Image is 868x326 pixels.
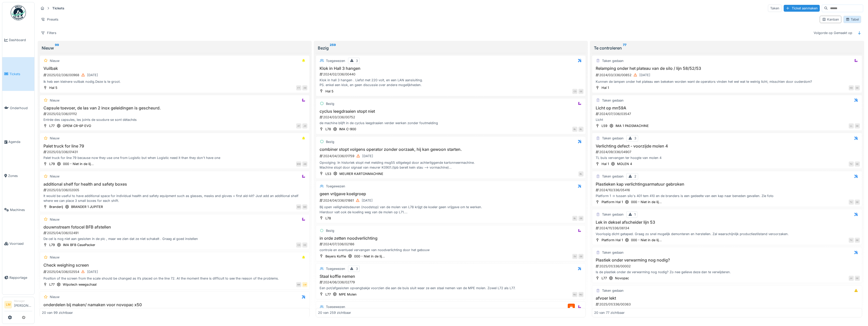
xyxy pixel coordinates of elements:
div: BL [578,171,583,176]
div: Nieuw [42,45,308,51]
div: GE [855,123,860,128]
h3: combiner stopt volgens operator zonder oorzaak, hij kan gewoon starten. [318,147,583,152]
div: Nieuw [50,217,59,222]
div: Toegewezen [326,266,345,271]
div: Toegewezen [326,184,345,189]
div: 2025/02/336/01112 [43,111,307,116]
div: 2024/09/336/04907 [595,150,860,154]
div: MJ [572,292,577,297]
div: Nieuw [50,295,59,299]
div: Ik heb een kleinere vuilbak nodig.Deze is te groot. [42,79,307,84]
span: Rapportage [9,275,32,280]
div: Taken gedaan [602,288,624,293]
div: MPE Molen [339,292,357,297]
div: MD [302,204,307,209]
div: IMA C-900 [339,127,356,132]
div: Klok in hall 3 hangen . Liefst met 220 volt, en een LAN aansluiting. PS. enkel een klok, en geen ... [318,78,583,87]
div: Taken gedaan [602,174,624,179]
div: 2024/02/336/00440 [319,72,583,77]
h3: geen vrijgave koelgroep [318,191,583,196]
div: 2 [634,174,636,179]
div: de machine blijft in de cyclus leegdraaien verder werken zonder foutmelding [318,121,583,125]
div: 2024/07/336/02186 [319,242,583,247]
div: [DATE] [87,269,98,274]
div: Ticket aanmaken [784,5,820,12]
div: Toegewezen [326,304,345,309]
div: Branderij [49,204,63,209]
div: L59 [602,123,607,128]
div: 1 [634,212,636,217]
span: Voorraad [9,241,32,246]
div: L77 [602,276,607,281]
h3: Lek in deksel afscheider lijn 53 [594,220,860,225]
h3: onderdelen bij maken/ namaken voor novopac x50 [42,302,307,307]
h3: Staal koffie nemen [318,274,583,279]
div: [DATE] [87,73,98,77]
div: [DATE] [362,198,373,203]
div: TV [849,200,854,205]
div: MOLEN 4 [617,161,632,166]
a: Machines [2,193,34,227]
span: Agenda [8,139,32,144]
div: Platform 1 -> tussen silo's 401 tem 410 en de branders is een gedeelte van een kap naar beneden g... [594,193,860,198]
h3: in orde zetten noodverlichting [318,236,583,241]
div: GE [855,276,860,281]
div: 2025/04/336/02491 [43,231,307,235]
div: Bezig [326,139,334,144]
div: Nieuw [50,98,59,103]
div: BL [572,216,577,221]
div: 2025/03/336/01431 [43,150,307,154]
div: KB [849,85,854,90]
div: Nieuw [50,58,59,63]
a: Onderhoud [2,91,34,125]
div: 2024/04/336/01759 [319,153,583,159]
div: afvoer wasbak lekt [594,308,860,313]
div: IMA BFB CasePacker [63,242,95,247]
div: L53 [325,171,331,176]
div: [DATE] [639,73,650,77]
div: FT [296,85,301,90]
div: 000 - Niet in de lij... [63,161,94,166]
div: OPEM CR-6P EVO [63,123,91,128]
div: Opvolging :In historiek stopt met melding msg55 stilgelegd door achterliggende kartonneermachine.... [318,160,583,170]
sup: 77 [623,45,626,51]
div: CS [296,242,301,248]
h3: Capsule toevoer, de las van 2 inox geleidingen is gescheurd. [42,106,307,110]
div: MK [296,282,301,287]
div: Hal 1 [602,161,609,166]
div: GE [578,254,583,259]
div: L77 [325,292,331,297]
div: Volgorde op Gemaakt op [811,29,855,37]
div: Taken gedaan [602,98,624,103]
div: MO [296,204,301,209]
div: 2025/01/336/00002 [595,264,860,269]
h3: Klok in Hall 3 hangen [318,66,583,71]
div: Position of the screen from the scale should be changed as it’s placed on the line 72. At the mom... [42,276,307,281]
h3: Plastieken kap verlichtingsarmatuur gebroken [594,182,860,187]
div: GE [855,85,860,90]
div: 2025/02/336/00968 [43,72,307,78]
div: GE [578,216,583,221]
div: BRANDER 1 JUPITER [71,204,103,209]
h3: cyclus leegdraaien stopt niet [318,109,583,114]
div: Presets [39,16,61,23]
h3: Verlichting defect - voorzijde molen 4 [594,144,860,149]
a: Rapportage [2,261,34,295]
a: Dashboard [2,23,34,57]
div: Entrée des capsules, les joints de soudure se sont détachés [42,117,307,122]
div: 2024/03/336/00752 [319,115,583,120]
div: De cel is nog niet aan gesloten in de plc , maar we zien dat ze niet schakelt . Graag al goed ins... [42,236,307,241]
div: AB [302,161,307,167]
h3: afvoer lekt [594,296,860,301]
h3: Relamping onder het plateau van de silo / lijn 58/52/53 [594,66,860,71]
div: 2024/10/336/05416 [595,188,860,192]
div: 000 - Niet in de lij... [631,200,662,204]
div: L78 [325,216,331,221]
div: L77 [49,123,55,128]
div: Licht [594,117,860,122]
h3: Licht op mn59A [594,106,860,110]
div: TL buis vervangen ter hoogte van molen 4 [594,155,860,160]
div: Nieuw [50,255,59,260]
div: Kunnen de lampen onder het plateau een bekeken worden want de operators vinden het wel wat te wei... [594,79,860,84]
a: Agenda [2,125,34,159]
